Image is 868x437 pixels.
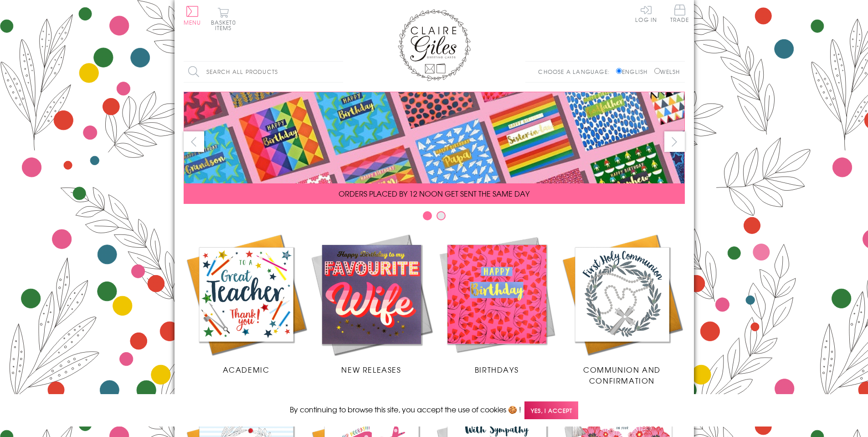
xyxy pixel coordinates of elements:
[670,5,689,22] span: Trade
[398,9,471,81] img: Claire Giles Greetings Cards
[339,188,529,199] span: ORDERS PLACED BY 12 NOON GET SENT THE SAME DAY
[635,5,657,22] a: Log In
[215,18,236,32] span: 0 items
[184,18,201,26] span: Menu
[184,62,343,82] input: Search all products
[616,68,622,74] input: English
[334,62,343,82] input: Search
[670,5,689,24] a: Trade
[434,232,560,375] a: Birthdays
[223,364,270,375] span: Academic
[654,68,680,76] label: Welsh
[616,68,652,76] label: English
[341,364,401,375] span: New Releases
[437,211,446,220] button: Carousel Page 2
[664,131,685,152] button: next
[184,211,685,225] div: Carousel Pagination
[184,131,204,152] button: prev
[423,211,432,220] button: Carousel Page 1 (Current Slide)
[583,364,661,386] span: Communion and Confirmation
[184,232,309,375] a: Academic
[475,364,519,375] span: Birthdays
[211,7,236,31] button: Basket0 items
[538,68,614,76] p: Choose a language:
[654,68,660,74] input: Welsh
[524,401,578,419] span: Yes, I accept
[184,6,201,25] button: Menu
[560,232,685,386] a: Communion and Confirmation
[309,232,434,375] a: New Releases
